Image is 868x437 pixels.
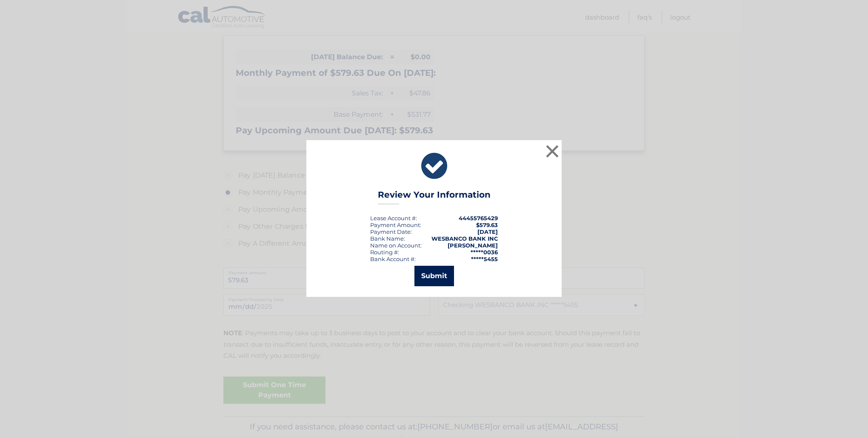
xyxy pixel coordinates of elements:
[370,221,421,228] div: Payment Amount:
[370,249,399,256] div: Routing #:
[431,235,498,242] strong: WESBANCO BANK INC
[477,228,498,235] span: [DATE]
[370,215,417,221] div: Lease Account #:
[370,228,412,235] div: :
[370,228,411,235] span: Payment Date
[414,266,454,286] button: Submit
[459,215,498,221] strong: 44455765429
[370,242,422,249] div: Name on Account:
[476,221,498,228] span: $579.63
[370,235,405,242] div: Bank Name:
[448,242,498,249] strong: [PERSON_NAME]
[370,256,416,262] div: Bank Account #:
[544,143,561,160] button: ×
[378,190,491,204] h3: Review Your Information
